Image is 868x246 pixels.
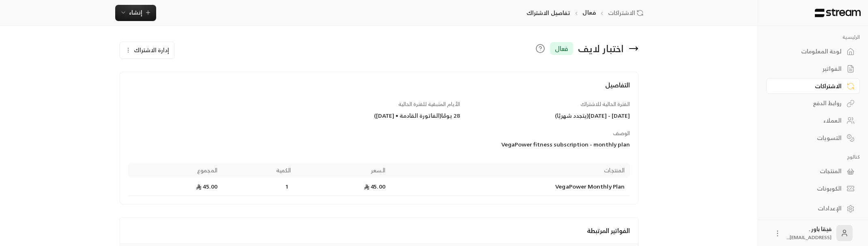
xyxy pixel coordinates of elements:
p: الرئيسية [766,34,860,40]
div: VegaPower fitness subscription - monthly plan [383,140,630,148]
th: السعر [296,163,390,178]
a: لوحة المعلومات [766,44,860,59]
a: الاشتراكات [608,9,647,17]
span: 1 [283,182,291,191]
nav: breadcrumb [526,8,647,17]
h4: الفواتير المرتبطة [128,226,630,235]
div: الفواتير [776,65,842,73]
td: VegaPower Monthly Plan [390,178,630,196]
h4: التفاصيل [128,80,630,98]
a: الكوبونات [766,181,860,197]
td: 45.00 [128,178,223,196]
td: 45.00 [296,178,390,196]
a: الإعدادات [766,201,860,216]
th: الكمية [222,163,296,178]
button: إدارة الاشتراك [120,42,174,58]
th: المنتجات [390,163,630,178]
img: Logo [814,8,862,17]
a: العملاء [766,113,860,129]
span: إنشاء [129,7,142,17]
div: المنتجات [776,167,842,175]
a: فعال [582,7,596,17]
a: المنتجات [766,163,860,179]
div: الإعدادات [776,204,842,212]
div: فيقا باور . [786,225,831,241]
div: التسويات [776,134,842,142]
table: Products [128,163,630,196]
a: الاشتراكات [766,78,860,94]
div: 28 يومًا ( الفاتورة القادمة • [DATE] ) [298,112,460,120]
div: العملاء [776,117,842,125]
p: كتالوج [766,154,860,160]
a: الفواتير [766,61,860,77]
button: إنشاء [115,5,156,21]
div: روابط الدفع [776,99,842,107]
p: تفاصيل الاشتراك [526,9,571,17]
span: [EMAIL_ADDRESS].... [786,233,831,242]
div: لوحة المعلومات [776,47,842,55]
div: الكوبونات [776,184,842,193]
span: الفترة الحالية للاشتراك [580,100,630,109]
div: [DATE] - [DATE] ( يتجدد شهريًا ) [468,112,630,120]
th: المجموع [128,163,223,178]
span: الوصف [613,129,630,138]
span: الأيام المتبقية للفترة الحالية [398,100,460,109]
span: إدارة الاشتراك [134,45,169,55]
div: اختبار لايف [578,42,624,55]
span: فعال [555,44,568,53]
div: الاشتراكات [776,82,842,90]
a: التسويات [766,130,860,146]
a: روابط الدفع [766,95,860,111]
